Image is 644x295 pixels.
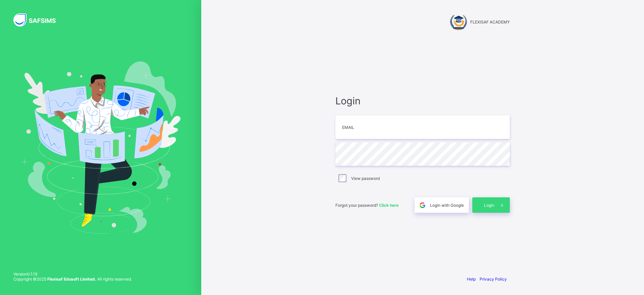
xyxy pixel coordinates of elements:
span: Login [484,203,494,208]
img: Hero Image [21,61,180,233]
a: Help [467,277,476,282]
label: View password [351,176,380,181]
img: SAFSIMS Logo [13,13,64,27]
span: FLEXISAF ACADEMY [470,19,510,24]
span: Login with Google [430,203,464,208]
a: Privacy Policy [480,277,507,282]
span: Copyright © 2025 All rights reserved. [13,277,132,282]
span: Version 0.1.19 [13,272,132,277]
span: Forgot your password? [335,203,398,208]
a: Click here [379,203,398,208]
strong: Flexisaf Edusoft Limited. [47,277,96,282]
img: google.396cfc9801f0270233282035f929180a.svg [419,201,426,209]
span: Login [335,95,510,107]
